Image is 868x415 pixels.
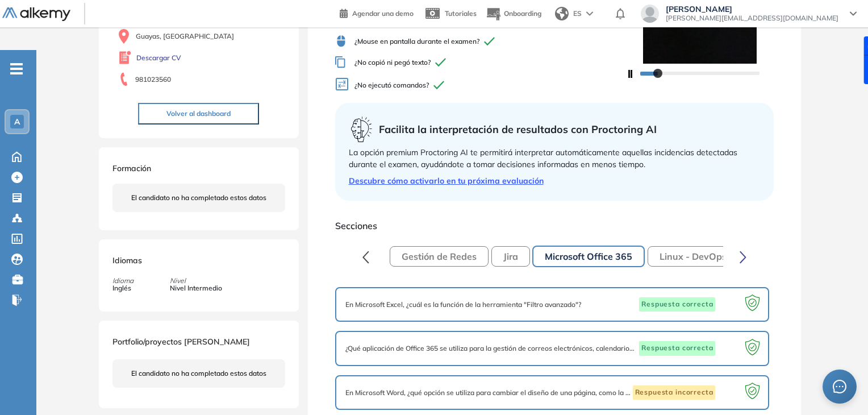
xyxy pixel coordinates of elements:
[14,117,20,126] span: A
[833,380,846,393] span: message
[340,6,414,19] a: Agendar una demo
[345,343,637,354] span: ¿Qué aplicación de Office 365 se utiliza para la gestión de correos electrónicos, calendarios y c...
[349,175,761,187] a: Descubre cómo activarlo en tu próxima evaluación
[335,35,627,47] span: ¿Mouse en pantalla durante el examen?
[555,7,569,20] img: world
[666,5,838,14] span: [PERSON_NAME]
[379,122,657,137] span: Facilita la interpretación de resultados con Proctoring AI
[666,14,838,23] span: [PERSON_NAME][EMAIL_ADDRESS][DOMAIN_NAME]
[112,283,133,293] span: Inglés
[486,2,541,26] button: Onboarding
[2,7,70,22] img: Logo
[573,9,582,19] span: ES
[335,77,627,94] span: ¿No ejecutó comandos?
[648,246,738,267] button: Linux - DevOps
[633,385,716,400] span: Respuesta incorrecta
[504,9,541,18] span: Onboarding
[352,9,414,18] span: Agendar una demo
[345,388,631,398] span: En Microsoft Word, ¿qué opción se utiliza para cambiar el diseño de una página, como la orientaci...
[136,31,234,42] span: Guayas, [GEOGRAPHIC_DATA]
[445,9,477,18] span: Tutoriales
[10,68,23,70] i: -
[170,276,222,286] span: Nivel
[349,147,761,171] div: La opción premium Proctoring AI te permitirá interpretar automáticamente aquellas incidencias det...
[135,74,171,85] span: 981023560
[335,56,627,68] span: ¿No copió ni pegó texto?
[491,246,530,267] button: Jira
[335,219,774,233] span: Secciones
[112,163,151,173] span: Formación
[131,193,266,203] span: El candidato no ha completado estos datos
[131,368,266,379] span: El candidato no ha completado estos datos
[112,337,250,347] span: Portfolio/proyectos [PERSON_NAME]
[345,300,581,310] span: En Microsoft Excel, ¿cuál es la función de la herramienta "Filtro avanzado"?
[532,246,645,267] button: Microsoft Office 365
[112,255,142,265] span: Idiomas
[390,246,489,267] button: Gestión de Redes
[639,341,715,356] span: Respuesta correcta
[136,53,181,63] a: Descargar CV
[639,297,715,312] span: Respuesta correcta
[138,103,259,125] button: Volver al dashboard
[586,11,593,16] img: arrow
[112,276,133,286] span: Idioma
[170,283,222,293] span: Nivel Intermedio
